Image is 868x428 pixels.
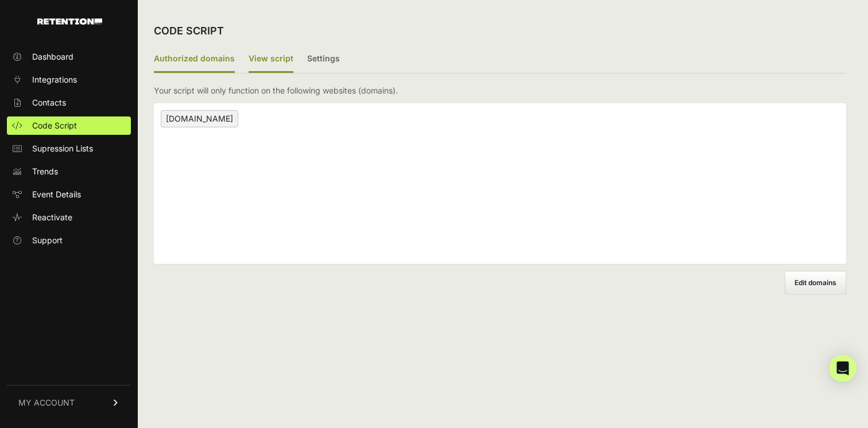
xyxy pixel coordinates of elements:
a: Contacts [7,94,131,112]
a: Integrations [7,71,131,89]
label: Authorized domains [154,46,235,73]
p: Your script will only function on the following websites (domains). [154,85,398,96]
img: Retention.com [37,18,102,25]
a: Support [7,231,131,250]
span: [DOMAIN_NAME] [161,110,238,127]
span: Contacts [32,97,66,108]
a: MY ACCOUNT [7,385,131,420]
a: Code Script [7,116,131,135]
span: Dashboard [32,51,73,63]
h2: CODE SCRIPT [154,23,224,39]
a: Event Details [7,185,131,204]
a: Dashboard [7,48,131,66]
span: Edit domains [795,278,836,287]
span: Event Details [32,189,81,200]
span: Integrations [32,74,77,85]
span: Reactivate [32,212,72,223]
span: MY ACCOUNT [18,397,75,408]
a: Trends [7,162,131,181]
a: Supression Lists [7,139,131,158]
div: Open Intercom Messenger [829,355,857,382]
label: View script [249,46,293,73]
span: Code Script [32,120,77,131]
a: Reactivate [7,208,131,227]
span: Supression Lists [32,143,93,154]
label: Settings [307,46,340,73]
span: Trends [32,166,58,177]
span: Support [32,235,63,246]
